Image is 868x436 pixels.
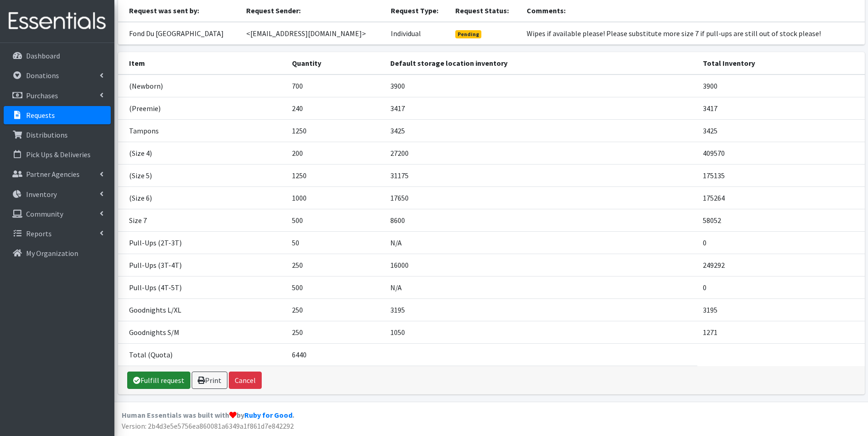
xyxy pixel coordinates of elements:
[697,97,865,119] td: 3417
[697,119,865,142] td: 3425
[286,52,385,74] th: Quantity
[26,130,68,139] p: Distributions
[26,249,78,258] p: My Organization
[4,106,111,124] a: Requests
[286,343,385,366] td: 6440
[118,186,286,209] td: (Size 6)
[118,321,286,343] td: Goodnights S/M
[26,209,63,218] p: Community
[4,47,111,65] a: Dashboard
[697,186,865,209] td: 175264
[697,298,865,321] td: 3195
[286,97,385,119] td: 240
[229,372,262,389] button: Cancel
[118,52,286,74] th: Item
[118,74,286,97] td: (Newborn)
[26,111,55,120] p: Requests
[697,254,865,276] td: 249292
[4,224,111,243] a: Reports
[286,321,385,343] td: 250
[4,165,111,183] a: Partner Agencies
[4,86,111,105] a: Purchases
[122,421,294,431] span: Version: 2b4d3e5e5756ea860081a6349a1f861d7e842292
[385,164,697,186] td: 31175
[118,298,286,321] td: Goodnights L/XL
[455,30,481,38] span: Pending
[118,164,286,186] td: (Size 5)
[118,254,286,276] td: Pull-Ups (3T-4T)
[697,52,865,74] th: Total Inventory
[118,97,286,119] td: (Preemie)
[4,66,111,85] a: Donations
[118,276,286,298] td: Pull-Ups (4T-5T)
[697,74,865,97] td: 3900
[286,119,385,142] td: 1250
[286,254,385,276] td: 250
[385,74,697,97] td: 3900
[118,231,286,254] td: Pull-Ups (2T-3T)
[118,209,286,231] td: Size 7
[4,145,111,164] a: Pick Ups & Deliveries
[697,209,865,231] td: 58052
[118,119,286,142] td: Tampons
[385,254,697,276] td: 16000
[385,52,697,74] th: Default storage location inventory
[4,6,111,37] img: HumanEssentials
[286,142,385,164] td: 200
[521,22,864,45] td: Wipes if available please! Please substitute more size 7 if pull-ups are still out of stock please!
[122,410,294,420] strong: Human Essentials was built with by .
[286,276,385,298] td: 500
[26,51,60,60] p: Dashboard
[26,170,80,179] p: Partner Agencies
[697,142,865,164] td: 409570
[192,372,227,389] a: Print
[385,276,697,298] td: N/A
[697,321,865,343] td: 1271
[385,298,697,321] td: 3195
[4,205,111,223] a: Community
[286,186,385,209] td: 1000
[118,22,241,45] td: Fond Du [GEOGRAPHIC_DATA]
[26,91,58,100] p: Purchases
[26,150,91,159] p: Pick Ups & Deliveries
[244,410,292,420] a: Ruby for Good
[118,343,286,366] td: Total (Quota)
[4,185,111,203] a: Inventory
[241,22,385,45] td: <[EMAIL_ADDRESS][DOMAIN_NAME]>
[385,22,450,45] td: Individual
[697,276,865,298] td: 0
[26,190,57,199] p: Inventory
[697,231,865,254] td: 0
[286,164,385,186] td: 1250
[118,142,286,164] td: (Size 4)
[286,74,385,97] td: 700
[286,231,385,254] td: 50
[286,298,385,321] td: 250
[697,164,865,186] td: 175135
[286,209,385,231] td: 500
[26,71,59,80] p: Donations
[4,244,111,262] a: My Organization
[385,97,697,119] td: 3417
[385,119,697,142] td: 3425
[385,321,697,343] td: 1050
[385,186,697,209] td: 17650
[385,231,697,254] td: N/A
[385,209,697,231] td: 8600
[127,372,190,389] a: Fulfill request
[4,126,111,144] a: Distributions
[26,229,52,238] p: Reports
[385,142,697,164] td: 27200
